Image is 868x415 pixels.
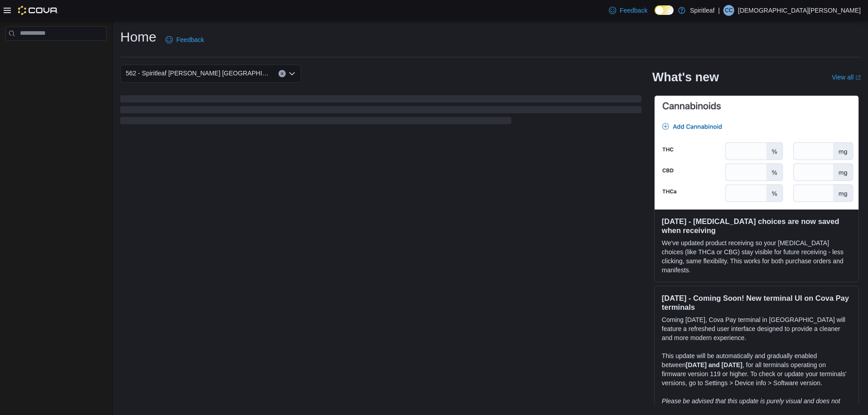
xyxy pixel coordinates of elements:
nav: Complex example [5,42,107,64]
h1: Home [120,28,156,46]
a: View allExternal link [832,74,861,81]
button: Clear input [278,70,286,77]
p: Coming [DATE], Cova Pay terminal in [GEOGRAPHIC_DATA] will feature a refreshed user interface des... [662,315,851,342]
span: Feedback [176,35,204,44]
svg: External link [855,75,861,80]
h3: [DATE] - [MEDICAL_DATA] choices are now saved when receiving [662,217,851,235]
span: CC [725,5,733,16]
div: Christian C [723,5,734,16]
em: Please be advised that this update is purely visual and does not impact payment functionality. [662,397,840,414]
p: Spiritleaf [690,5,714,16]
span: Loading [120,97,642,126]
p: | [718,5,720,16]
p: We've updated product receiving so your [MEDICAL_DATA] choices (like THCa or CBG) stay visible fo... [662,238,851,275]
span: 562 - Spiritleaf [PERSON_NAME] [GEOGRAPHIC_DATA] (Waterdown) [126,68,269,79]
strong: [DATE] and [DATE] [686,361,742,368]
a: Feedback [162,31,208,49]
button: Open list of options [288,70,296,77]
h2: What's new [652,70,719,84]
input: Dark Mode [655,5,674,15]
h3: [DATE] - Coming Soon! New terminal UI on Cova Pay terminals [662,294,851,312]
span: Feedback [620,6,647,15]
p: This update will be automatically and gradually enabled between , for all terminals operating on ... [662,351,851,387]
img: Cova [18,6,58,15]
p: [DEMOGRAPHIC_DATA][PERSON_NAME] [738,5,861,16]
a: Feedback [605,1,651,19]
